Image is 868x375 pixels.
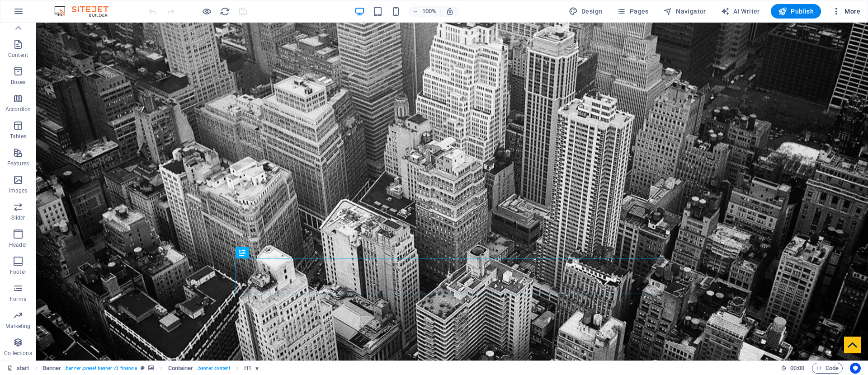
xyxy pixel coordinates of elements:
[141,366,145,370] i: This element is a customizable preset
[7,363,29,374] a: Click to cancel selection. Double-click to open Pages
[771,4,821,19] button: Publish
[9,187,28,194] p: Images
[446,7,454,15] i: On resize automatically adjust zoom level to fit chosen device.
[660,4,710,19] button: Navigator
[10,133,26,140] p: Tables
[197,363,230,374] span: . banner-content
[255,366,259,370] i: Element contains an animation
[617,7,648,16] span: Pages
[422,6,437,17] h6: 100%
[717,4,764,19] button: AI Writer
[797,365,798,371] span: :
[5,106,31,113] p: Accordion
[11,214,25,221] p: Slider
[778,7,814,16] span: Publish
[42,363,259,374] nav: breadcrumb
[409,6,441,17] button: 100%
[8,52,28,59] p: Content
[244,363,251,374] span: Click to select. Double-click to edit
[148,366,154,370] i: This element contains a background
[10,295,26,303] p: Forms
[565,4,606,19] button: Design
[65,363,137,374] span: . banner .preset-banner-v3-financia
[10,268,26,276] p: Footer
[828,4,864,19] button: More
[850,363,861,374] button: Usercentrics
[569,7,603,16] span: Design
[832,7,860,16] span: More
[9,241,27,248] p: Header
[5,323,30,330] p: Marketing
[790,363,804,374] span: 00 00
[42,363,61,374] span: Click to select. Double-click to edit
[52,6,120,17] img: Editor Logo
[220,6,230,17] i: Reload page
[7,160,29,167] p: Features
[663,7,706,16] span: Navigator
[565,4,606,19] div: Design (Ctrl+Alt+Y)
[613,4,652,19] button: Pages
[816,363,839,374] span: Code
[168,363,193,374] span: Click to select. Double-click to edit
[812,363,843,374] button: Code
[219,6,230,17] button: reload
[721,7,760,16] span: AI Writer
[201,6,212,17] button: Click here to leave preview mode and continue editing
[11,79,26,86] p: Boxes
[4,350,32,357] p: Collections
